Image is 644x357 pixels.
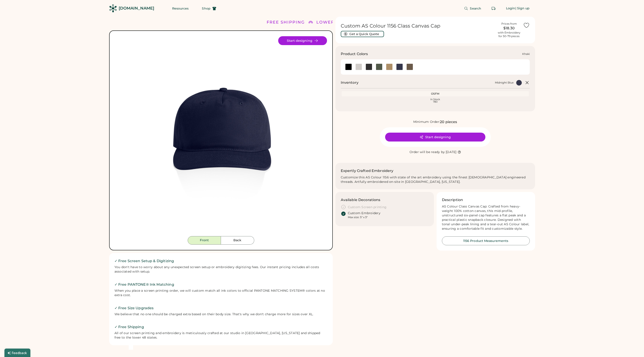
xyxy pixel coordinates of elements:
h2: ✓ Free Size Upgrades [114,305,327,311]
h2: Expertly Crafted Embroidery [341,168,394,174]
div: LOWER 48 STATES [316,19,361,25]
h3: Description [442,197,463,203]
span: Search [470,7,481,10]
div: Khaki [522,52,530,56]
div: Custom Embroidery [348,211,380,215]
button: Back [221,236,254,245]
img: Rendered Logo - Screens [109,4,117,12]
div: 1156 Style Image [121,36,321,236]
button: Start designing [385,133,485,142]
button: Resources [167,4,194,13]
div: AS Colour Class Canvas Cap: Crafted from heavy-weight 100% cotton canvas, this mid-profile, unstr... [442,204,530,231]
div: All of our screen printing and embroidery is meticulously crafted at our studio in [GEOGRAPHIC_DA... [114,331,327,340]
div: Midnight Blue [495,81,514,84]
div: Order will be ready by [410,150,445,154]
div: Minimum Order: [413,120,440,124]
h2: ✓ Free PANTONE® Ink Matching [114,282,327,287]
div: You don't have to worry about any unexpected screen setup or embroidery digitizing fees. Our inst... [114,265,327,274]
div: [DOMAIN_NAME] [119,6,154,11]
div: When you place a screen printing order, we will custom match all ink colors to official PANTONE M... [114,289,327,297]
div: Prices from [501,22,517,26]
img: 1156 - Midnight Blue Front Image [121,36,321,236]
div: | Sign up [515,6,530,11]
button: Front [188,236,221,245]
div: [DATE] [446,150,457,154]
h3: Available Decorations [341,197,380,203]
h2: ✓ Free Screen Setup & Digitizing [114,258,327,264]
div: with Embroidery for 50-79 pieces [498,31,520,38]
div: Custom Screen printing [348,205,387,209]
button: Search [459,4,486,13]
div: In Stock 780 [343,98,528,103]
button: Retrieve an order [489,4,498,13]
div: 20 pieces [440,119,457,125]
iframe: Front Chat [623,337,642,356]
h3: Product Colors [341,51,368,57]
button: Shop [197,4,221,13]
button: Get a Quick Quote [341,31,384,37]
div: Max size: 5" x 3" [348,215,368,219]
h2: ✓ Free Shipping [114,324,327,330]
button: 1156 Product Measurements [442,236,530,245]
div: $18.30 [498,26,520,31]
div: OSFM [343,92,528,96]
span: Shop [202,7,210,10]
div: We believe that no one should be charged extra based on their body size. That's why we don't char... [114,312,327,317]
div: Login [506,6,515,11]
h1: Custom AS Colour 1156 Class Canvas Cap [341,23,495,29]
button: Start designing [278,36,327,45]
h2: Inventory [341,80,358,85]
div: Customize this AS Colour 1156 with state of the art embroidery using the finest [DEMOGRAPHIC_DATA... [341,175,530,184]
div: FREE SHIPPING [267,19,305,25]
